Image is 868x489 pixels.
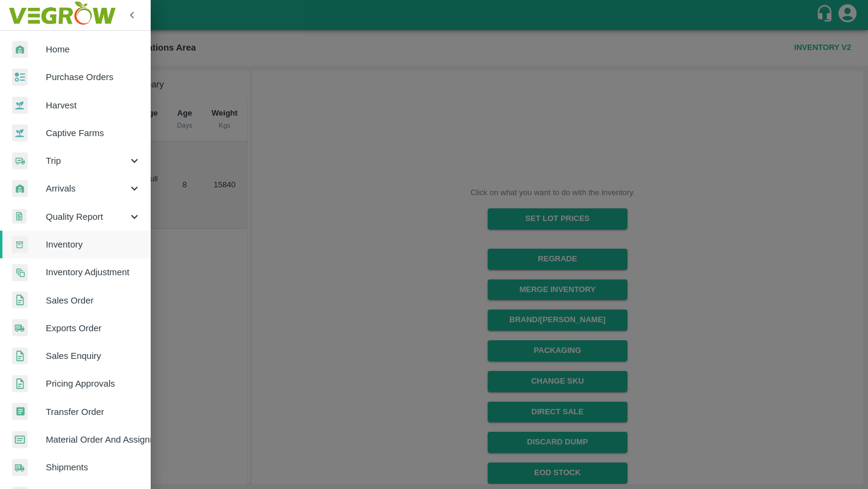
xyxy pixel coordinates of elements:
span: Transfer Order [46,405,141,419]
span: Sales Order [46,294,141,307]
img: whInventory [12,236,28,254]
img: sales [12,347,28,365]
img: whTransfer [12,403,28,420]
span: Home [46,43,141,56]
img: sales [12,291,28,309]
span: Pricing Approvals [46,377,141,390]
img: whArrival [12,41,28,58]
span: Inventory [46,238,141,251]
img: sales [12,375,28,393]
img: harvest [12,96,28,114]
img: shipments [12,459,28,476]
img: delivery [12,152,28,170]
span: Arrivals [46,182,128,195]
img: whArrival [12,180,28,198]
img: centralMaterial [12,431,28,449]
img: qualityReport [12,209,27,224]
span: Trip [46,154,128,167]
span: Harvest [46,99,141,112]
span: Shipments [46,461,141,474]
span: Purchase Orders [46,70,141,84]
span: Captive Farms [46,126,141,140]
img: reciept [12,69,28,86]
img: shipments [12,319,28,337]
img: inventory [12,264,28,281]
span: Quality Report [46,210,128,223]
span: Material Order And Assignment [46,433,141,446]
img: harvest [12,124,28,142]
span: Sales Enquiry [46,349,141,363]
span: Inventory Adjustment [46,266,141,279]
span: Exports Order [46,322,141,335]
